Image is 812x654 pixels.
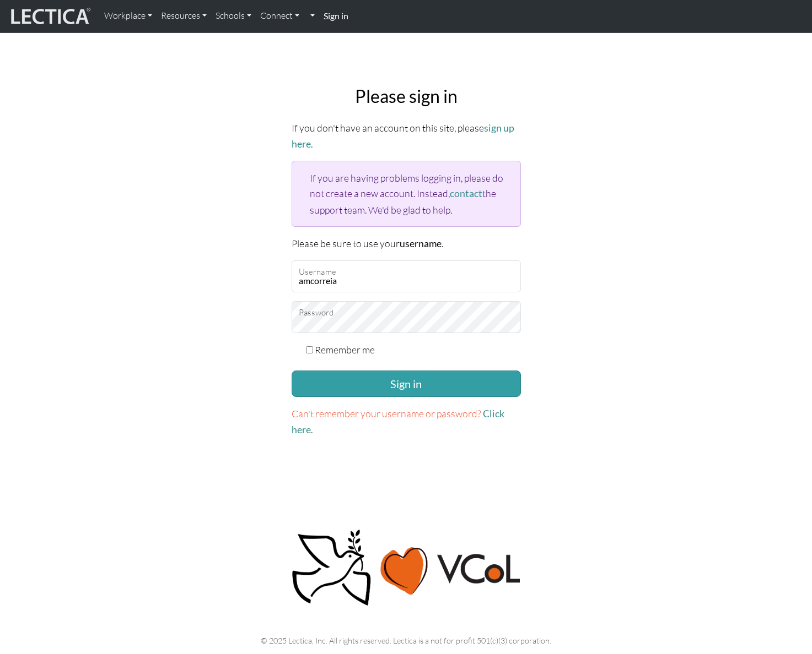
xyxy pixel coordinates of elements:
[8,6,91,27] img: lecticalive
[324,10,348,21] strong: Sign in
[292,406,521,438] p: .
[157,4,211,28] a: Resources
[100,4,157,28] a: Workplace
[400,238,442,249] strong: username
[292,407,481,419] span: Can't remember your username or password?
[288,528,524,608] img: Peace, love, VCoL
[319,4,353,28] a: Sign in
[450,188,482,199] a: contact
[292,86,521,107] h2: Please sign in
[292,370,521,397] button: Sign in
[292,120,521,152] p: If you don't have an account on this site, please .
[211,4,256,28] a: Schools
[292,236,521,252] p: Please be sure to use your .
[49,634,763,647] p: © 2025 Lectica, Inc. All rights reserved. Lectica is a not for profit 501(c)(3) corporation.
[256,4,304,28] a: Connect
[292,260,521,292] input: Username
[292,161,521,226] div: If you are having problems logging in, please do not create a new account. Instead, the support t...
[315,342,375,357] label: Remember me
